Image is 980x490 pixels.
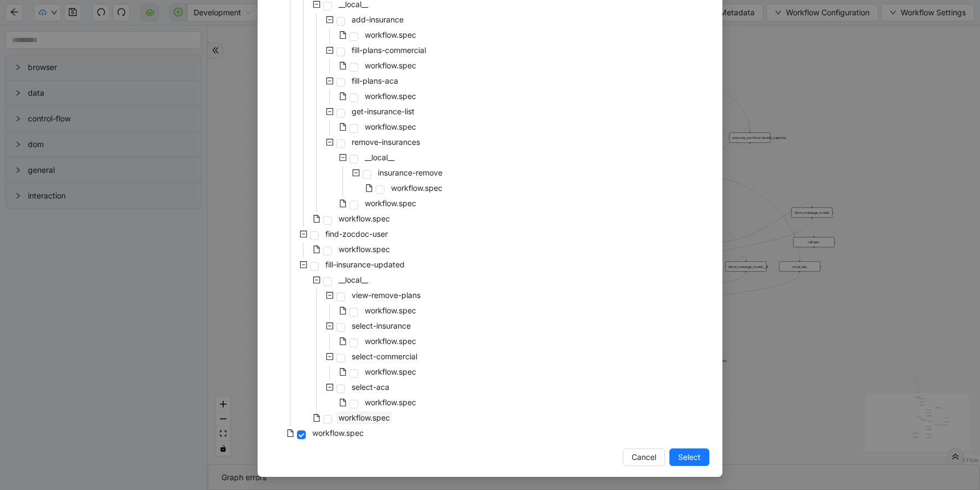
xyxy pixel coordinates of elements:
[336,243,392,256] span: workflow.spec
[363,335,418,348] span: workflow.spec
[365,184,373,192] span: file
[336,212,392,225] span: workflow.spec
[339,31,347,39] span: file
[339,399,347,406] span: file
[300,261,307,269] span: minus-square
[623,448,665,466] button: Cancel
[365,153,394,162] span: __local__
[349,319,413,332] span: select-insurance
[363,396,418,409] span: workflow.spec
[326,353,334,360] span: minus-square
[313,276,320,284] span: minus-square
[339,200,347,207] span: file
[326,16,334,24] span: minus-square
[352,352,417,361] span: select-commercial
[352,137,420,147] span: remove-insurances
[632,451,656,463] span: Cancel
[313,1,320,8] span: minus-square
[365,61,416,70] span: workflow.spec
[339,214,390,223] span: workflow.spec
[352,76,398,85] span: fill-plans-aca
[339,413,390,422] span: workflow.spec
[313,246,320,253] span: file
[349,289,423,302] span: view-remove-plans
[339,307,347,314] span: file
[349,381,392,394] span: select-aca
[363,90,418,103] span: workflow.spec
[365,398,416,407] span: workflow.spec
[678,451,701,463] span: Select
[339,275,368,284] span: __local__
[365,30,416,39] span: workflow.spec
[365,122,416,131] span: workflow.spec
[326,138,334,146] span: minus-square
[336,273,370,287] span: __local__
[326,46,334,54] span: minus-square
[352,169,360,177] span: minus-square
[313,414,320,422] span: file
[349,350,419,363] span: select-commercial
[349,44,428,57] span: fill-plans-commercial
[312,428,364,437] span: workflow.spec
[326,291,334,299] span: minus-square
[287,429,294,437] span: file
[349,105,417,118] span: get-insurance-list
[376,166,445,179] span: insurance-remove
[352,15,404,24] span: add-insurance
[363,304,418,317] span: workflow.spec
[339,62,347,69] span: file
[349,136,422,149] span: remove-insurances
[323,258,407,271] span: fill-insurance-updated
[325,229,388,238] span: find-zocdoc-user
[339,368,347,376] span: file
[352,45,426,55] span: fill-plans-commercial
[378,168,442,177] span: insurance-remove
[336,411,392,424] span: workflow.spec
[389,182,445,195] span: workflow.spec
[339,337,347,345] span: file
[363,28,418,42] span: workflow.spec
[352,290,421,300] span: view-remove-plans
[339,92,347,100] span: file
[326,383,334,391] span: minus-square
[339,154,347,161] span: minus-square
[310,427,366,440] span: workflow.spec
[365,336,416,346] span: workflow.spec
[352,321,411,330] span: select-insurance
[313,215,320,223] span: file
[349,13,406,26] span: add-insurance
[365,91,416,101] span: workflow.spec
[365,199,416,208] span: workflow.spec
[363,365,418,378] span: workflow.spec
[326,322,334,330] span: minus-square
[326,77,334,85] span: minus-square
[349,74,400,87] span: fill-plans-aca
[326,108,334,115] span: minus-square
[363,59,418,72] span: workflow.spec
[363,151,396,164] span: __local__
[352,107,415,116] span: get-insurance-list
[325,260,405,269] span: fill-insurance-updated
[352,382,389,392] span: select-aca
[300,230,307,238] span: minus-square
[323,227,390,241] span: find-zocdoc-user
[363,120,418,133] span: workflow.spec
[365,367,416,376] span: workflow.spec
[669,448,709,466] button: Select
[339,244,390,254] span: workflow.spec
[339,123,347,131] span: file
[365,306,416,315] span: workflow.spec
[391,183,442,192] span: workflow.spec
[363,197,418,210] span: workflow.spec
